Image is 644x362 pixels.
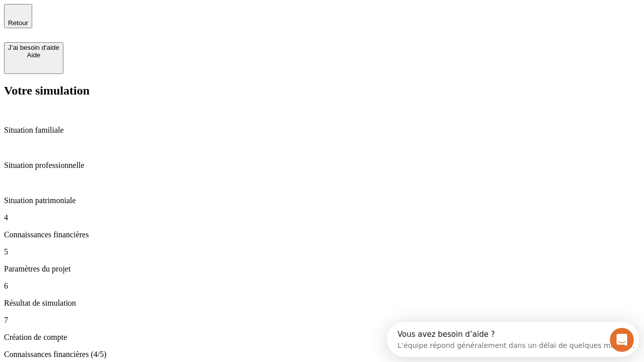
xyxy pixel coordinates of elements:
[4,247,640,256] p: 5
[4,84,640,98] h2: Votre simulation
[4,299,640,308] p: Résultat de simulation
[4,213,640,222] p: 4
[4,4,32,28] button: Retour
[11,9,248,17] div: Vous avez besoin d’aide ?
[610,328,634,352] iframe: Intercom live chat
[4,282,640,291] p: 6
[11,17,248,27] div: L’équipe répond généralement dans un délai de quelques minutes.
[4,316,640,325] p: 7
[4,126,640,135] p: Situation familiale
[8,44,59,51] div: J’ai besoin d'aide
[8,19,28,27] span: Retour
[387,322,639,357] iframe: Intercom live chat discovery launcher
[4,161,640,170] p: Situation professionnelle
[4,4,277,32] div: Ouvrir le Messenger Intercom
[4,230,640,239] p: Connaissances financières
[4,42,63,74] button: J’ai besoin d'aideAide
[8,51,59,59] div: Aide
[4,196,640,205] p: Situation patrimoniale
[4,264,640,274] p: Paramètres du projet
[4,350,640,359] p: Connaissances financières (4/5)
[4,333,640,342] p: Création de compte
